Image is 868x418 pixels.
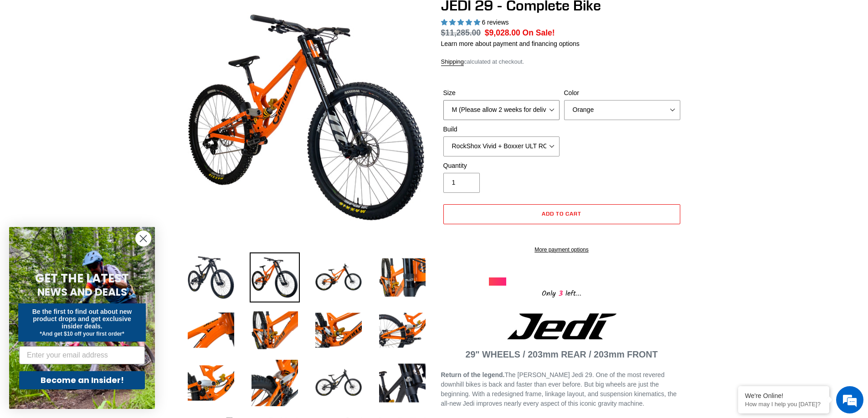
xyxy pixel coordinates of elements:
[35,270,129,287] span: GET THE LATEST
[745,392,822,399] div: We're Online!
[250,305,300,355] img: Load image into Gallery viewer, JEDI 29 - Complete Bike
[489,286,635,300] div: Only left...
[250,358,300,408] img: Load image into Gallery viewer, JEDI 29 - Complete Bike
[443,88,560,98] label: Size
[441,28,481,37] s: $11,285.00
[443,161,560,171] label: Quantity
[186,305,236,355] img: Load image into Gallery viewer, JEDI 29 - Complete Bike
[377,252,427,302] img: Load image into Gallery viewer, JEDI 29 - Complete Bike
[556,288,565,299] span: 3
[19,346,145,364] input: Enter your email address
[482,19,508,26] span: 6 reviews
[313,252,364,302] img: Load image into Gallery viewer, JEDI 29 - Complete Bike
[250,252,300,302] img: Load image into Gallery viewer, JEDI 29 - Complete Bike
[377,305,427,355] img: Load image into Gallery viewer, JEDI 29 - Complete Bike
[441,371,505,378] strong: Return of the legend.
[441,19,482,26] span: 5.00 stars
[523,27,555,39] span: On Sale!
[186,358,236,408] img: Load image into Gallery viewer, JEDI 29 - Complete Bike
[135,231,151,247] button: Close dialog
[443,204,680,224] button: Add to cart
[313,358,364,408] img: Load image into Gallery viewer, JEDI 29 - Complete Bike
[377,358,427,408] img: Load image into Gallery viewer, JEDI 29 - Complete Bike
[441,58,464,66] a: Shipping
[542,210,581,217] span: Add to cart
[466,349,658,359] strong: 29" WHEELS / 203mm REAR / 203mm FRONT
[443,125,560,134] label: Build
[441,370,683,408] p: The [PERSON_NAME] Jedi 29. One of the most revered downhill bikes is back and faster than ever be...
[32,308,132,330] span: Be the first to find out about new product drops and get exclusive insider deals.
[564,88,680,98] label: Color
[186,252,236,302] img: Load image into Gallery viewer, JEDI 29 - Complete Bike
[40,331,124,337] span: *And get $10 off your first order*
[37,285,127,299] span: NEWS AND DEALS
[19,371,145,389] button: Become an Insider!
[313,305,364,355] img: Load image into Gallery viewer, JEDI 29 - Complete Bike
[507,313,616,339] img: Jedi Logo
[441,57,683,66] div: calculated at checkout.
[485,28,520,37] span: $9,028.00
[745,401,822,408] p: How may I help you today?
[441,40,580,47] a: Learn more about payment and financing options
[443,246,680,254] a: More payment options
